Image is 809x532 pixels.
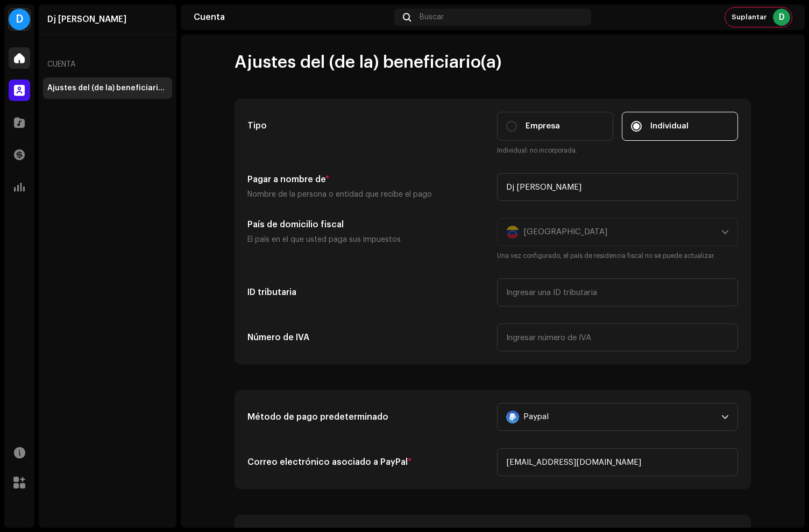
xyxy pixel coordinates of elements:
[247,456,488,469] h5: Correo electrónico asociado a PayPal
[247,331,488,344] h5: Número de IVA
[497,323,738,351] input: Ingresar número de IVA
[247,411,488,423] h5: Método de pago predeterminado
[420,13,444,21] span: Buscar
[650,120,689,132] span: Individual
[732,13,767,21] span: Suplantar
[247,119,488,132] h5: Tipo
[43,52,172,77] re-a-nav-header: Cuenta
[247,218,488,231] h5: País de domicilio fiscal
[247,286,488,299] h5: ID tributaria
[497,250,738,261] small: Una vez configurado, el país de residencia fiscal no se puede actualizar.
[497,173,738,201] input: Ingrese nombre
[47,84,168,92] div: Ajustes del (de la) beneficiario(a)
[523,404,549,430] span: Paypal
[9,9,30,30] div: D
[526,120,560,132] span: Empresa
[497,145,738,156] small: Individual: no incorporada.
[497,278,738,306] input: Ingresar una ID tributaria
[506,404,721,430] span: Paypal
[721,404,729,430] div: dropdown trigger
[194,13,390,21] div: Cuenta
[497,448,738,476] input: Ingrese correo electrónico
[235,52,501,73] span: Ajustes del (de la) beneficiario(a)
[247,188,488,201] p: Nombre de la persona o entidad que recibe el pago
[247,173,488,186] h5: Pagar a nombre de
[43,77,172,99] re-m-nav-item: Ajustes del (de la) beneficiario(a)
[773,9,790,26] div: D
[247,233,488,246] p: El país en el que usted paga sus impuestos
